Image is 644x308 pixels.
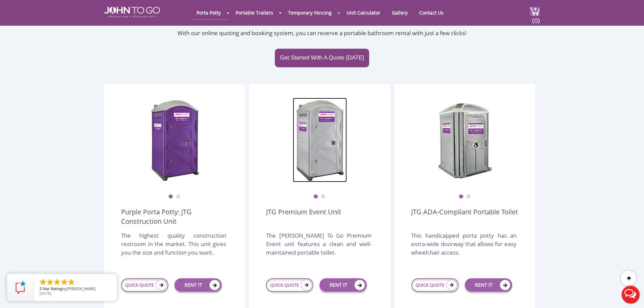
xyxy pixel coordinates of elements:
[466,194,471,199] button: 2 of 2
[104,29,540,37] p: With our online quoting and booking system, you can reserve a portable bathroom rental with just ...
[121,207,228,226] a: Purple Porta Potty: JTG Construction Unit
[46,278,54,286] li: 
[14,281,27,294] img: Review Rating
[231,6,278,19] a: Portable Trailers
[121,278,168,292] a: QUICK QUOTE
[104,7,160,18] img: JOHN to go
[168,194,173,199] button: 1 of 2
[411,278,459,292] a: QUICK QUOTE
[53,278,61,286] li: 
[266,231,371,264] div: The [PERSON_NAME] To Go Premium Event unit features a clean and well-maintained portable toilet.
[40,291,51,296] span: [DATE]
[387,6,413,19] a: Gallery
[67,278,75,286] li: 
[414,6,449,19] a: Contact Us
[40,287,112,291] span: by
[321,194,326,199] button: 2 of 2
[465,278,512,292] a: RENT IT
[411,207,518,226] a: JTG ADA-Compliant Portable Toilet
[43,286,62,291] span: Star Rating
[275,49,369,67] a: Get Started With A Quote [DATE]
[341,6,385,19] a: Unit Calculator
[283,6,337,19] a: Temporary Fencing
[176,194,181,199] button: 2 of 2
[459,194,463,199] button: 1 of 2
[174,278,222,292] a: RENT IT
[39,278,47,286] li: 
[530,7,540,16] img: cart a
[411,231,516,264] div: This handicapped porta potty has an extra-wide doorway that allows for easy wheelchair access.
[313,194,318,199] button: 1 of 2
[617,281,644,308] button: Live Chat
[319,278,367,292] a: RENT IT
[266,278,313,292] a: QUICK QUOTE
[40,286,42,291] span: 5
[438,98,492,182] img: ADA Handicapped Accessible Unit
[60,278,68,286] li: 
[121,231,226,264] div: The highest quality construction restroom in the market. This unit gives you the size and functio...
[191,6,226,19] a: Porta Potty
[266,207,341,226] a: JTG Premium Event Unit
[66,286,96,291] span: [PERSON_NAME]
[532,10,540,25] span: (0)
